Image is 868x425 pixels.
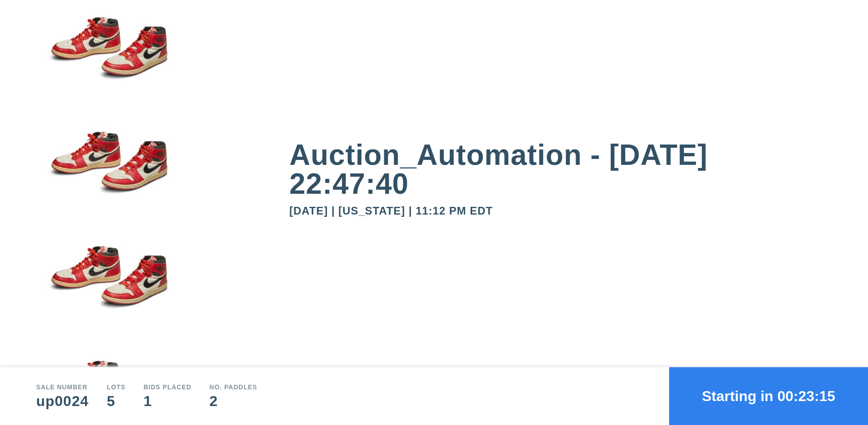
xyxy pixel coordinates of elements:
div: 2 [209,394,257,408]
div: 1 [144,394,192,408]
div: No. Paddles [209,384,257,390]
div: Sale number [36,384,89,390]
div: Lots [107,384,125,390]
div: 5 [107,394,125,408]
img: small [36,229,181,344]
img: small [36,115,181,229]
div: Auction_Automation - [DATE] 22:47:40 [289,140,832,198]
div: [DATE] | [US_STATE] | 11:12 PM EDT [289,205,832,216]
div: Bids Placed [144,384,192,390]
div: up0024 [36,394,89,408]
button: Starting in 00:23:15 [669,367,868,425]
img: small [36,0,181,115]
